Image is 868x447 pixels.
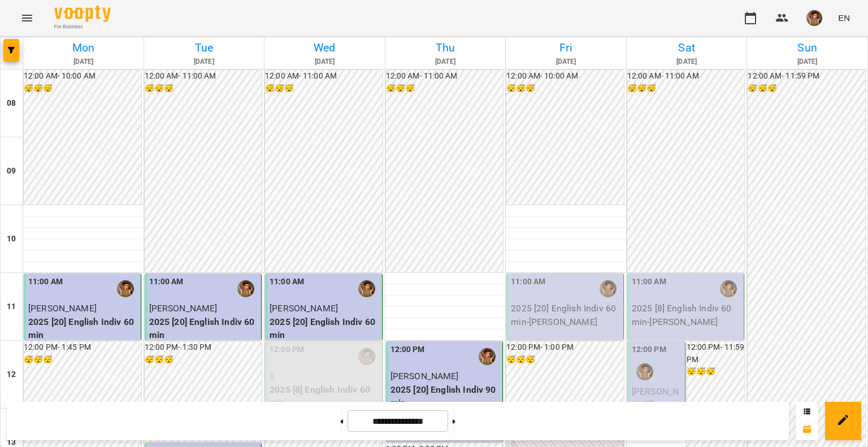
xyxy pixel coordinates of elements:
[748,83,865,95] h6: 😴😴😴
[7,368,16,381] h6: 12
[507,57,624,67] h6: [DATE]
[387,57,504,67] h6: [DATE]
[749,39,866,57] h6: Sun
[387,39,504,57] h6: Thu
[24,341,141,354] h6: 12:00 PM - 1:45 PM
[270,315,380,342] p: 2025 [20] English Indiv 60 min
[146,57,263,67] h6: [DATE]
[390,371,459,381] span: [PERSON_NAME]
[627,83,745,95] h6: 😴😴😴
[149,303,218,314] span: [PERSON_NAME]
[117,280,134,297] img: Горошинська Олександра (а)
[7,233,16,245] h6: 10
[28,303,97,314] span: [PERSON_NAME]
[24,70,141,83] h6: 12:00 AM - 10:00 AM
[266,39,383,57] h6: Wed
[748,70,865,83] h6: 12:00 AM - 11:59 PM
[358,348,375,365] img: Горошинська Олександра (а)
[838,12,850,24] span: EN
[627,70,745,83] h6: 12:00 AM - 11:00 AM
[25,57,142,67] h6: [DATE]
[265,83,383,95] h6: 😴😴😴
[145,83,262,95] h6: 😴😴😴
[506,70,624,83] h6: 12:00 AM - 10:00 AM
[636,363,653,380] img: Горошинська Олександра (а)
[24,354,141,366] h6: 😴😴😴
[632,276,666,288] label: 11:00 AM
[506,341,624,354] h6: 12:00 PM - 1:00 PM
[54,23,111,31] span: For Business
[749,57,866,67] h6: [DATE]
[834,7,854,28] button: EN
[149,315,259,342] p: 2025 [20] English Indiv 60 min
[270,303,338,314] span: [PERSON_NAME]
[632,302,742,328] p: 2025 [8] English Indiv 60 min - [PERSON_NAME]
[687,341,745,366] h6: 12:00 PM - 11:59 PM
[632,344,666,356] label: 12:00 PM
[390,344,425,356] label: 12:00 PM
[28,315,138,342] p: 2025 [20] English Indiv 60 min
[270,344,304,356] label: 12:00 PM
[265,70,383,83] h6: 12:00 AM - 11:00 AM
[506,83,624,95] h6: 😴😴😴
[7,301,16,313] h6: 11
[270,276,304,288] label: 11:00 AM
[14,5,41,32] button: Menu
[7,165,16,177] h6: 09
[720,280,737,297] img: Горошинська Олександра (а)
[386,83,504,95] h6: 😴😴😴
[507,39,624,57] h6: Fri
[386,70,504,83] h6: 12:00 AM - 11:00 AM
[687,366,745,378] h6: 😴😴😴
[149,276,184,288] label: 11:00 AM
[7,97,16,110] h6: 08
[270,370,380,383] p: 0
[806,10,822,26] img: 166010c4e833d35833869840c76da126.jpeg
[632,386,679,410] span: [PERSON_NAME]
[24,83,141,95] h6: 😴😴😴
[511,276,545,288] label: 11:00 AM
[358,280,375,297] img: Горошинська Олександра (а)
[145,341,262,354] h6: 12:00 PM - 1:30 PM
[390,383,501,410] p: 2025 [20] English Indiv 90 min
[266,57,383,67] h6: [DATE]
[237,280,254,297] img: Горошинська Олександра (а)
[479,348,496,365] img: Горошинська Олександра (а)
[506,354,624,366] h6: 😴😴😴
[145,70,262,83] h6: 12:00 AM - 11:00 AM
[511,302,621,328] p: 2025 [20] English Indiv 60 min - [PERSON_NAME]
[270,383,380,410] p: 2025 [8] English Indiv 60 min
[54,6,111,22] img: Voopty Logo
[146,39,263,57] h6: Tue
[628,39,745,57] h6: Sat
[628,57,745,67] h6: [DATE]
[28,276,63,288] label: 11:00 AM
[600,280,617,297] img: Горошинська Олександра (а)
[25,39,142,57] h6: Mon
[145,354,262,366] h6: 😴😴😴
